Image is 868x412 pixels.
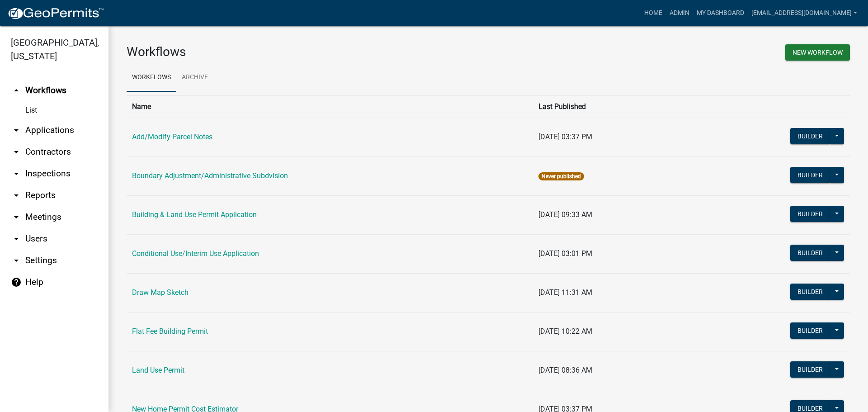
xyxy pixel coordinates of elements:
[790,167,830,183] button: Builder
[132,210,257,219] a: Building & Land Use Permit Application
[533,95,690,118] th: Last Published
[785,44,850,61] button: New Workflow
[132,366,184,374] a: Land Use Permit
[11,212,22,223] i: arrow_drop_down
[790,322,830,339] button: Builder
[790,206,830,222] button: Builder
[538,172,584,180] span: Never published
[538,366,592,374] span: [DATE] 08:36 AM
[641,5,666,22] a: Home
[538,288,592,297] span: [DATE] 11:31 AM
[666,5,693,22] a: Admin
[748,5,861,22] a: [EMAIL_ADDRESS][DOMAIN_NAME]
[11,125,22,136] i: arrow_drop_down
[132,249,259,258] a: Conditional Use/Interim Use Application
[11,147,22,157] i: arrow_drop_down
[132,133,212,141] a: Add/Modify Parcel Notes
[127,44,481,60] h3: Workflows
[127,95,533,118] th: Name
[538,327,592,336] span: [DATE] 10:22 AM
[132,288,189,297] a: Draw Map Sketch
[693,5,748,22] a: My Dashboard
[11,85,22,96] i: arrow_drop_up
[538,133,592,141] span: [DATE] 03:37 PM
[790,245,830,261] button: Builder
[11,255,22,266] i: arrow_drop_down
[11,277,22,288] i: help
[176,63,213,92] a: Archive
[132,171,288,180] a: Boundary Adjustment/Administrative Subdvision
[132,327,208,336] a: Flat Fee Building Permit
[538,249,592,258] span: [DATE] 03:01 PM
[11,190,22,201] i: arrow_drop_down
[790,128,830,144] button: Builder
[790,361,830,378] button: Builder
[11,168,22,179] i: arrow_drop_down
[127,63,176,92] a: Workflows
[790,284,830,300] button: Builder
[538,210,592,219] span: [DATE] 09:33 AM
[11,233,22,244] i: arrow_drop_down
